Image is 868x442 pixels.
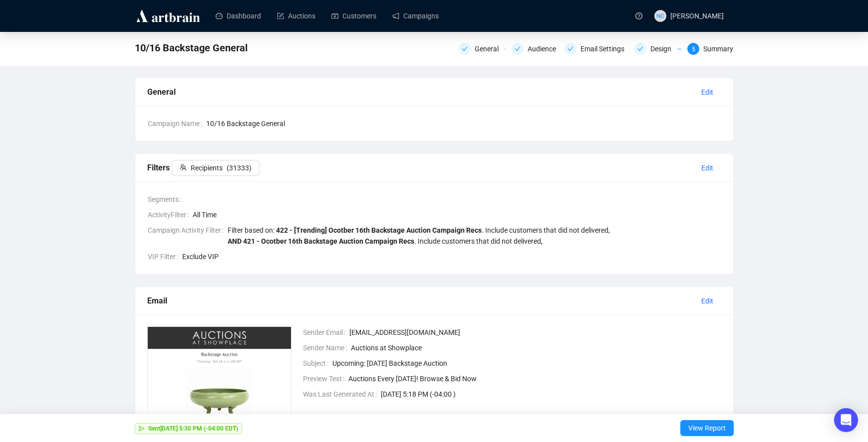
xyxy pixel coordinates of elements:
span: . Include customers that [243,237,543,245]
a: Dashboard [216,3,261,29]
span: 10/16 Backstage General [135,40,248,56]
span: 10/16 Backstage General [206,118,721,129]
b: 422 - [Trending] Ocotber 16th Backstage Auction Campaign Recs [276,226,482,234]
span: View Report [688,414,726,442]
span: check [515,46,521,52]
div: Open Intercom Messenger [834,408,858,432]
span: Recipients [191,162,223,173]
span: Sender Email [303,327,349,338]
div: Email Settings [580,43,630,55]
span: NC [656,11,664,20]
span: [EMAIL_ADDRESS][DOMAIN_NAME] [349,327,721,338]
span: check [568,46,574,52]
button: Recipients(31333) [172,160,260,176]
div: Design [650,43,677,55]
span: Auctions Every [DATE]! Browse & Bid Now [348,373,721,384]
span: Sender Name [303,342,351,353]
a: Customers [331,3,376,29]
div: General [459,43,506,55]
span: team [180,164,187,171]
span: Was Last Generated At [303,389,381,400]
a: Auctions [277,3,315,29]
span: Campaign Name [148,118,206,129]
span: question-circle [635,12,642,19]
span: send [139,426,145,432]
b: AND [228,237,243,245]
span: [DATE] 5:18 PM (-04:00 ) [381,389,721,400]
div: 5Summary [687,43,733,55]
span: Auctions at Showplace [351,342,721,353]
div: Filter based on: [228,225,610,247]
div: General [147,86,693,98]
img: logo [135,8,202,24]
strong: Sent [DATE] 5:30 PM (-04:00 EDT) [148,425,238,432]
button: Edit [693,84,721,100]
span: Exclude VIP [182,251,721,262]
span: did not delivered , [489,237,543,245]
span: Subject [303,358,332,369]
button: View Report [680,420,734,436]
div: Audience [512,43,559,55]
span: Edit [701,295,713,306]
span: VIP Filter [148,251,182,262]
span: ( 31333 ) [227,162,252,173]
span: Campaign Activity Filter [148,225,228,247]
div: Summary [703,43,733,55]
div: Email Settings [565,43,628,55]
div: General [475,43,505,55]
span: 5 [692,46,695,53]
span: Edit [701,162,713,173]
span: Segments [148,194,185,205]
button: Edit [693,160,721,176]
b: 421 - Ocotber 16th Backstage Auction Campaign Recs [243,237,414,245]
span: [PERSON_NAME] [670,12,724,20]
div: Design [634,43,681,55]
div: Audience [528,43,562,55]
button: Edit [693,293,721,309]
a: Campaigns [392,3,439,29]
span: Filters [147,163,260,172]
span: All Time [193,209,721,220]
span: Upcoming: [DATE] Backstage Auction [332,358,721,369]
div: Email [147,295,693,307]
span: . Include customers that [276,226,610,234]
span: Preview Text [303,373,348,384]
span: check [637,46,643,52]
span: Edit [701,87,713,98]
span: ActivityFilter [148,209,193,220]
span: check [462,46,468,52]
span: did not delivered , [557,226,610,234]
